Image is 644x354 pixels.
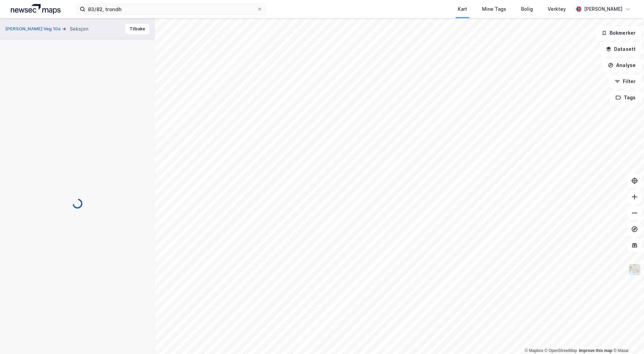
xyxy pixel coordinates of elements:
[548,5,566,13] div: Verktøy
[596,26,641,40] button: Bokmerker
[11,4,61,14] img: logo.a4113a55bc3d86da70a041830d287a7e.svg
[458,5,467,13] div: Kart
[482,5,506,13] div: Mine Tags
[609,75,641,88] button: Filter
[610,322,644,354] iframe: Chat Widget
[5,26,62,32] button: [PERSON_NAME] Veg 10a
[521,5,533,13] div: Bolig
[125,24,150,34] button: Tilbake
[610,322,644,354] div: Kontrollprogram for chat
[72,198,83,209] img: spinner.a6d8c91a73a9ac5275cf975e30b51cfb.svg
[584,5,622,13] div: [PERSON_NAME]
[600,42,641,56] button: Datasett
[602,59,641,72] button: Analyse
[70,25,88,33] div: Seksjon
[610,91,641,104] button: Tags
[85,4,257,14] input: Søk på adresse, matrikkel, gårdeiere, leietakere eller personer
[545,348,577,353] a: OpenStreetMap
[579,348,612,353] a: Improve this map
[628,263,641,276] img: Z
[525,348,543,353] a: Mapbox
